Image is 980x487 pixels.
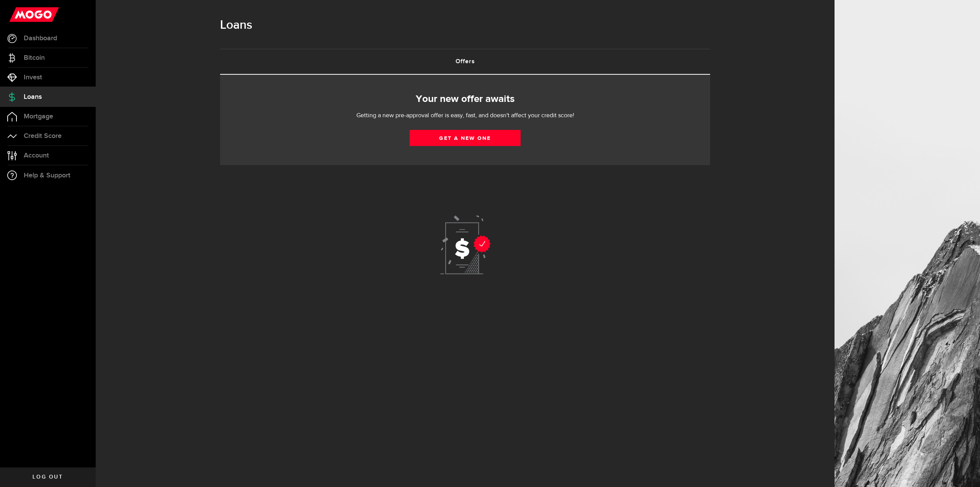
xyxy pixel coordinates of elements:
span: Mortgage [24,113,53,120]
ul: Tabs Navigation [220,49,710,75]
span: Invest [24,74,42,81]
span: Dashboard [24,35,57,42]
span: Log out [33,474,63,480]
a: Offers [220,49,710,74]
p: Getting a new pre-approval offer is easy, fast, and doesn't affect your credit score! [333,111,597,120]
h1: Loans [220,15,710,35]
a: Get a new one [410,130,521,146]
span: Help & Support [24,172,70,179]
span: Credit Score [24,133,62,139]
span: Account [24,152,49,159]
span: Loans [24,93,42,100]
iframe: LiveChat chat widget [948,455,980,487]
span: Bitcoin [24,54,45,61]
h2: Your new offer awaits [232,91,699,107]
